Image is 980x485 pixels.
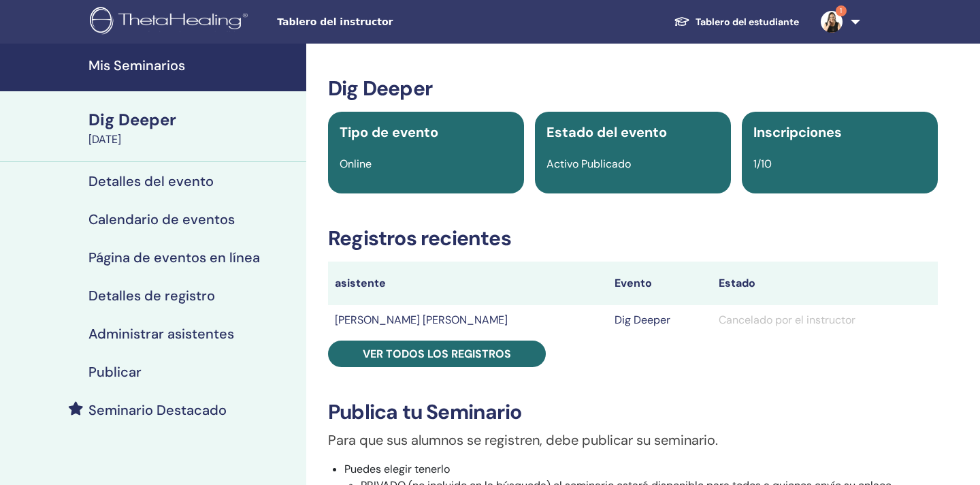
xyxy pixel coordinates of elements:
[80,108,306,148] a: Dig Deeper[DATE]
[836,5,847,16] span: 1
[88,108,298,131] div: Dig Deeper
[88,326,234,342] h4: Administrar asistentes
[88,287,215,304] h4: Detalles de registro
[674,16,690,27] img: graduation-cap-white.svg
[712,262,938,305] th: Estado
[340,123,438,141] span: Tipo de evento
[90,7,252,37] img: logo.png
[328,430,938,450] p: Para que sus alumnos se registren, debe publicar su seminario.
[88,131,298,148] div: [DATE]
[88,402,227,418] h4: Seminario Destacado
[88,211,235,228] h4: Calendario de eventos
[340,157,372,171] span: Online
[88,57,298,74] h4: Mis Seminarios
[328,400,938,424] h3: Publica tu Seminario
[328,76,938,101] h3: Dig Deeper
[363,347,511,361] span: Ver todos los registros
[328,341,546,367] a: Ver todos los registros
[328,262,608,305] th: asistente
[719,312,931,328] div: Cancelado por el instructor
[277,15,481,29] span: Tablero del instructor
[663,10,810,35] a: Tablero del estudiante
[546,123,667,141] span: Estado del evento
[328,226,938,251] h3: Registros recientes
[608,262,712,305] th: Evento
[88,364,142,380] h4: Publicar
[753,157,772,171] span: 1/10
[328,305,608,335] td: [PERSON_NAME] [PERSON_NAME]
[546,157,631,171] span: Activo Publicado
[88,173,214,189] h4: Detalles del evento
[821,11,843,33] img: default.jpg
[608,305,712,335] td: Dig Deeper
[753,123,842,141] span: Inscripciones
[88,249,260,266] h4: Página de eventos en línea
